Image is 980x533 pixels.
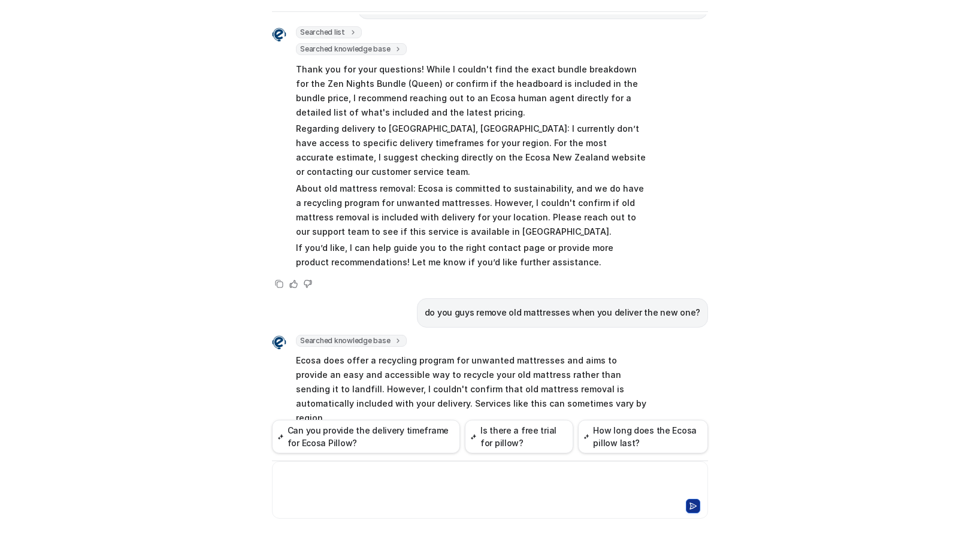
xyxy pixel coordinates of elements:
span: Searched list [296,26,362,38]
p: About old mattress removal: Ecosa is committed to sustainability, and we do have a recycling prog... [296,181,646,239]
img: Widget [272,28,286,42]
button: Can you provide the delivery timeframe for Ecosa Pillow? [272,420,460,453]
span: Searched knowledge base [296,43,407,55]
p: Ecosa does offer a recycling program for unwanted mattresses and aims to provide an easy and acce... [296,353,646,425]
p: Regarding delivery to [GEOGRAPHIC_DATA], [GEOGRAPHIC_DATA]: I currently don’t have access to spec... [296,122,646,179]
span: Searched knowledge base [296,335,407,347]
img: Widget [272,335,286,350]
button: Is there a free trial for pillow? [465,420,573,453]
p: Thank you for your questions! While I couldn't find the exact bundle breakdown for the Zen Nights... [296,62,646,120]
p: If you’d like, I can help guide you to the right contact page or provide more product recommendat... [296,241,646,269]
button: How long does the Ecosa pillow last? [578,420,708,453]
p: do you guys remove old mattresses when you deliver the new one? [425,305,700,320]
